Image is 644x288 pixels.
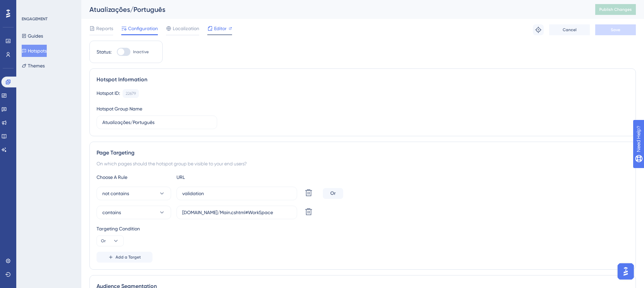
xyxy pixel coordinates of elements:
[97,149,629,157] div: Page Targeting
[133,49,149,55] span: Inactive
[173,24,199,33] span: Localization
[97,206,171,219] button: contains
[128,24,158,33] span: Configuration
[97,225,629,233] div: Targeting Condition
[97,187,171,200] button: not contains
[182,209,291,216] input: yourwebsite.com/path
[97,160,629,168] div: On which pages should the hotspot group be visible to your end users?
[101,238,106,244] span: Or
[176,173,251,181] div: URL
[595,24,636,35] button: Save
[323,188,343,199] div: Or
[89,5,578,14] div: Atualizações/Português
[549,24,590,35] button: Cancel
[22,45,47,57] button: Hotspots
[126,91,136,96] div: 22679
[563,27,577,33] span: Cancel
[599,7,632,12] span: Publish Changes
[97,89,120,98] div: Hotspot ID:
[97,105,142,113] div: Hotspot Group Name
[214,24,227,33] span: Editor
[97,252,152,263] button: Add a Target
[595,4,636,15] button: Publish Changes
[102,189,129,198] span: not contains
[616,261,636,282] iframe: UserGuiding AI Assistant Launcher
[97,235,124,246] button: Or
[116,254,141,260] span: Add a Target
[22,30,43,42] button: Guides
[102,119,211,126] input: Type your Hotspot Group Name here
[182,190,291,197] input: yourwebsite.com/path
[97,76,629,84] div: Hotspot Information
[97,173,171,181] div: Choose A Rule
[22,60,45,72] button: Themes
[97,48,111,56] div: Status:
[16,2,42,10] span: Need Help?
[102,208,121,217] span: contains
[22,16,47,22] div: ENGAGEMENT
[96,24,113,33] span: Reports
[611,27,620,33] span: Save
